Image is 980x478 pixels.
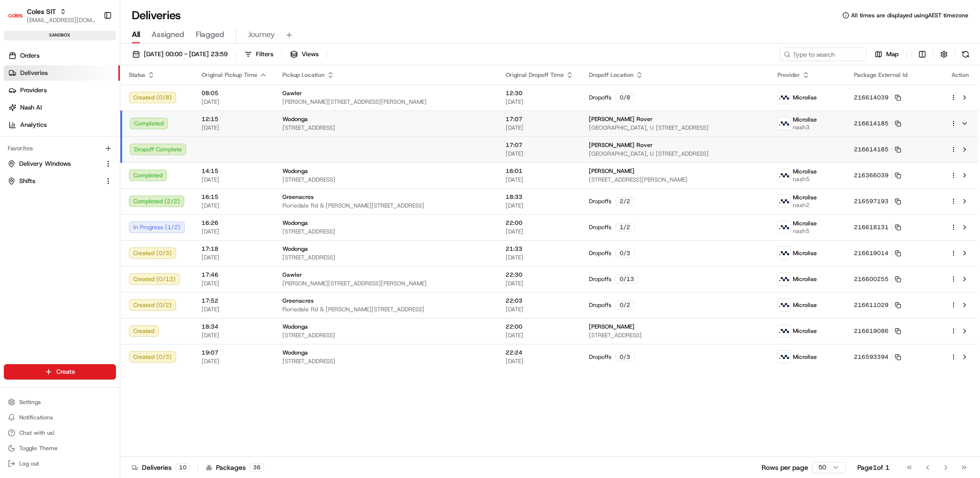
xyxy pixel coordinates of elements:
[282,176,490,184] span: [STREET_ADDRESS]
[778,195,790,208] img: microlise_logo.jpeg
[615,249,635,257] div: 0 / 3
[202,271,267,279] span: 17:46
[506,98,573,106] span: [DATE]
[778,273,790,285] img: microlise_logo.jpeg
[615,275,638,283] div: 0 / 13
[615,93,635,102] div: 0 / 8
[506,176,573,184] span: [DATE]
[854,120,889,127] span: 216614185
[4,141,116,156] div: Favorites
[589,223,611,231] span: Dropoffs
[20,121,47,129] span: Analytics
[854,172,889,179] span: 216366039
[506,141,573,149] span: 17:07
[202,306,267,313] span: [DATE]
[8,177,101,185] a: Shifts
[506,271,573,279] span: 22:30
[282,280,490,287] span: [PERSON_NAME][STREET_ADDRESS][PERSON_NAME]
[202,167,267,175] span: 14:15
[506,357,573,365] span: [DATE]
[282,167,308,175] span: Wodonga
[4,156,116,172] button: Delivery Windows
[506,297,573,305] span: 22:03
[870,48,903,61] button: Map
[506,219,573,227] span: 22:00
[202,98,267,106] span: [DATE]
[4,100,120,115] a: Nash AI
[282,124,490,132] span: [STREET_ADDRESS]
[793,116,817,123] span: Microlise
[777,71,800,79] span: Provider
[4,364,116,380] button: Create
[506,150,573,158] span: [DATE]
[793,353,817,361] span: Microlise
[778,169,790,182] img: microlise_logo.jpeg
[762,463,808,472] p: Rows per page
[19,414,53,421] span: Notifications
[282,331,490,339] span: [STREET_ADDRESS]
[778,325,790,337] img: microlise_logo.jpeg
[4,457,116,470] button: Log out
[854,94,889,101] span: 216614039
[282,271,302,279] span: Gawler
[506,89,573,97] span: 12:30
[854,249,901,257] button: 216619014
[202,115,267,123] span: 12:15
[589,197,611,205] span: Dropoffs
[282,71,325,79] span: Pickup Location
[506,323,573,331] span: 22:00
[202,219,267,227] span: 16:26
[615,353,635,361] div: 0 / 3
[56,368,75,376] span: Create
[4,31,116,40] div: sandbox
[854,301,901,309] button: 216611029
[854,146,901,153] button: 216614185
[202,176,267,184] span: [DATE]
[282,306,490,313] span: Floriedale Rd & [PERSON_NAME][STREET_ADDRESS]
[4,411,116,424] button: Notifications
[506,124,573,132] span: [DATE]
[202,245,267,253] span: 17:18
[4,173,116,189] button: Shifts
[4,4,100,27] button: Coles SITColes SIT[EMAIL_ADDRESS][DOMAIN_NAME]
[202,280,267,287] span: [DATE]
[250,463,264,472] div: 36
[854,120,901,127] button: 216614185
[857,463,890,472] div: Page 1 of 1
[20,51,39,60] span: Orders
[589,176,762,184] span: [STREET_ADDRESS][PERSON_NAME]
[152,29,184,40] span: Assigned
[854,275,901,283] button: 216600255
[19,444,58,452] span: Toggle Theme
[778,299,790,311] img: microlise_logo.jpeg
[589,353,611,361] span: Dropoffs
[206,463,264,472] div: Packages
[302,50,318,59] span: Views
[854,301,889,309] span: 216611029
[282,228,490,235] span: [STREET_ADDRESS]
[202,193,267,201] span: 16:15
[589,71,634,79] span: Dropoff Location
[793,227,817,235] span: nash5
[778,91,790,104] img: microlise_logo.jpeg
[506,71,564,79] span: Original Dropoff Time
[589,150,762,158] span: [GEOGRAPHIC_DATA], U [STREET_ADDRESS]
[202,331,267,339] span: [DATE]
[19,398,41,406] span: Settings
[202,124,267,132] span: [DATE]
[793,168,817,175] span: Microlise
[282,349,308,356] span: Wodonga
[506,306,573,313] span: [DATE]
[282,115,308,123] span: Wodonga
[20,103,42,112] span: Nash AI
[615,301,635,309] div: 0 / 2
[589,124,762,132] span: [GEOGRAPHIC_DATA], U [STREET_ADDRESS]
[854,197,889,205] span: 216597193
[4,83,120,98] a: Providers
[778,351,790,363] img: microlise_logo.jpeg
[282,254,490,261] span: [STREET_ADDRESS]
[282,357,490,365] span: [STREET_ADDRESS]
[854,197,901,205] button: 216597193
[589,94,611,101] span: Dropoffs
[27,16,96,24] span: [EMAIL_ADDRESS][DOMAIN_NAME]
